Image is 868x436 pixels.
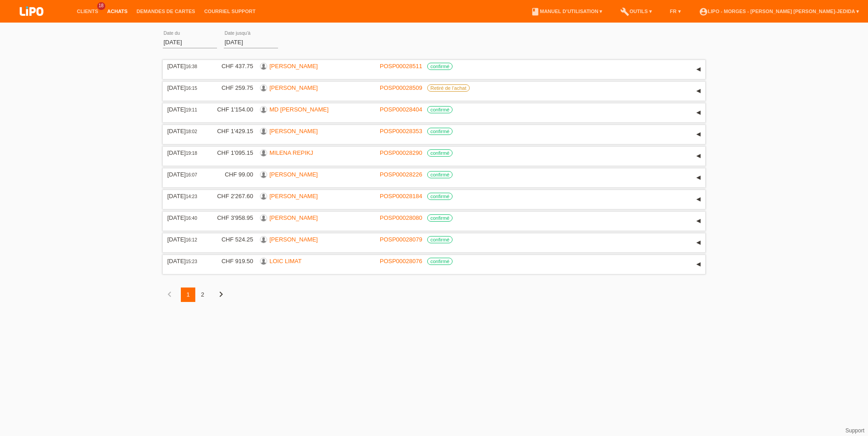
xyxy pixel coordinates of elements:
span: 16:07 [186,172,197,177]
span: 16:12 [186,237,197,242]
a: [PERSON_NAME] [269,171,318,178]
a: LIPO pay [9,19,54,25]
a: buildOutils ▾ [616,9,656,14]
i: account_circle [699,7,708,16]
a: [PERSON_NAME] [269,214,318,221]
div: étendre/coller [692,214,705,228]
a: [PERSON_NAME] [269,84,318,91]
label: confirmé [427,171,453,178]
i: book [531,7,540,16]
a: Support [845,427,864,434]
span: 18 [97,2,105,10]
a: POSP00028184 [380,193,422,199]
span: 16:15 [186,86,197,91]
div: [DATE] [167,128,203,135]
span: 19:18 [186,151,197,156]
label: confirmé [427,149,453,157]
div: CHF 259.75 [210,84,253,91]
a: MILENA REPIKJ [269,149,313,156]
div: CHF 1'429.15 [210,128,253,135]
a: Clients [72,9,103,14]
a: [PERSON_NAME] [269,193,318,199]
div: 1 [181,288,195,302]
div: [DATE] [167,258,203,264]
div: CHF 1'154.00 [210,106,253,113]
span: 19:11 [186,107,197,112]
a: POSP00028511 [380,63,422,70]
label: Retiré de l‘achat [427,84,470,92]
div: étendre/coller [692,63,705,76]
div: étendre/coller [692,193,705,206]
a: POSP00028076 [380,258,422,264]
span: 18:02 [186,129,197,134]
div: CHF 919.50 [210,258,253,264]
a: POSP00028080 [380,214,422,221]
div: [DATE] [167,106,203,113]
label: confirmé [427,106,453,113]
div: 2 [195,288,210,302]
div: [DATE] [167,236,203,243]
a: [PERSON_NAME] [269,128,318,135]
div: [DATE] [167,214,203,221]
a: MD [PERSON_NAME] [269,106,329,113]
label: confirmé [427,258,453,265]
a: LOIC LIMAT [269,258,302,264]
span: 16:38 [186,64,197,69]
label: confirmé [427,214,453,222]
a: FR ▾ [665,9,685,14]
div: CHF 99.00 [210,171,253,178]
div: CHF 3'958.95 [210,214,253,221]
a: POSP00028509 [380,84,422,91]
span: 15:23 [186,259,197,264]
div: [DATE] [167,193,203,199]
div: CHF 524.25 [210,236,253,243]
span: 14:23 [186,194,197,199]
i: build [620,7,629,16]
div: étendre/coller [692,149,705,163]
a: [PERSON_NAME] [269,63,318,70]
div: CHF 1'095.15 [210,149,253,156]
i: chevron_right [216,289,226,300]
div: étendre/coller [692,106,705,120]
a: POSP00028226 [380,171,422,178]
div: [DATE] [167,171,203,178]
div: étendre/coller [692,258,705,271]
div: étendre/coller [692,236,705,250]
div: étendre/coller [692,128,705,141]
div: étendre/coller [692,84,705,98]
label: confirmé [427,128,453,135]
a: Courriel Support [200,9,260,14]
label: confirmé [427,193,453,200]
div: [DATE] [167,149,203,156]
a: account_circleLIPO - Morges - [PERSON_NAME] [PERSON_NAME]-Jedida ▾ [694,9,863,14]
i: chevron_left [164,289,175,300]
div: CHF 437.75 [210,63,253,70]
a: bookManuel d’utilisation ▾ [526,9,607,14]
div: [DATE] [167,63,203,70]
a: POSP00028404 [380,106,422,113]
a: Achats [103,9,132,14]
div: [DATE] [167,84,203,91]
a: POSP00028353 [380,128,422,135]
label: confirmé [427,236,453,243]
a: [PERSON_NAME] [269,236,318,243]
a: POSP00028079 [380,236,422,243]
a: Demandes de cartes [132,9,200,14]
label: confirmé [427,63,453,70]
div: CHF 2'267.60 [210,193,253,199]
span: 16:40 [186,216,197,221]
a: POSP00028290 [380,149,422,156]
div: étendre/coller [692,171,705,185]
